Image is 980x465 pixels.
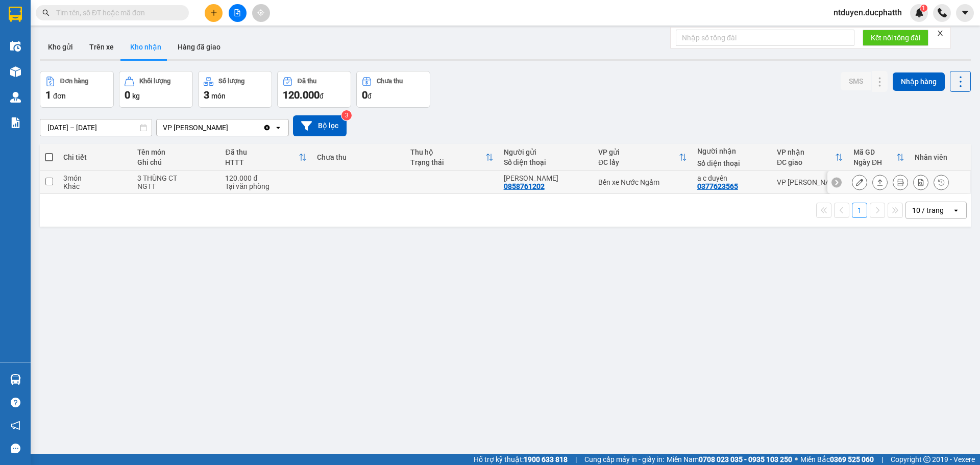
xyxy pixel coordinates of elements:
button: Trên xe [81,35,122,59]
img: warehouse-icon [10,92,21,103]
th: Toggle SortBy [848,144,910,171]
div: Ngày ĐH [853,158,896,166]
span: Cung cấp máy in - giấy in: [584,454,664,465]
img: warehouse-icon [10,66,21,77]
div: Đã thu [298,78,316,85]
button: Kho gửi [40,35,81,59]
div: 3 món [63,174,127,182]
button: Hàng đã giao [169,35,229,59]
button: Đã thu120.000đ [277,71,351,108]
div: Nhân viên [915,153,965,161]
div: ĐC lấy [598,158,679,166]
span: 1 [922,5,925,12]
div: Trạng thái [410,158,485,166]
span: notification [11,421,20,430]
th: Toggle SortBy [593,144,692,171]
span: copyright [923,456,930,463]
button: Kết nối tổng đài [863,30,928,46]
strong: 1900 633 818 [524,455,568,463]
input: Tìm tên, số ĐT hoặc mã đơn [56,7,177,18]
th: Toggle SortBy [220,144,311,171]
div: Ghi chú [137,158,215,166]
div: VP [PERSON_NAME] [777,178,843,186]
div: VP gửi [598,148,679,156]
button: Số lượng3món [198,71,272,108]
button: Đơn hàng1đơn [40,71,114,108]
span: | [881,454,883,465]
button: file-add [229,4,247,22]
span: caret-down [961,8,970,17]
span: 0 [125,89,130,101]
input: Select a date range. [40,119,152,136]
span: search [42,9,50,16]
th: Toggle SortBy [772,144,848,171]
button: Nhập hàng [893,72,945,91]
button: Kho nhận [122,35,169,59]
span: 120.000 [283,89,320,101]
div: Bến xe Nước Ngầm [598,178,687,186]
div: Đã thu [225,148,298,156]
span: Miền Bắc [800,454,874,465]
strong: 0369 525 060 [830,455,874,463]
th: Toggle SortBy [405,144,499,171]
span: đơn [53,92,66,100]
sup: 1 [920,5,927,12]
div: Tên món [137,148,215,156]
span: kg [132,92,140,100]
div: a c duyên [697,174,767,182]
span: Kết nối tổng đài [871,32,920,43]
img: warehouse-icon [10,41,21,52]
span: món [211,92,226,100]
svg: open [274,124,282,132]
span: question-circle [11,398,20,407]
span: 1 [45,89,51,101]
div: Tại văn phòng [225,182,306,190]
div: HTTT [225,158,298,166]
div: Giao hàng [872,175,888,190]
div: Chi tiết [63,153,127,161]
span: message [11,444,20,453]
button: Khối lượng0kg [119,71,193,108]
span: 3 [204,89,209,101]
input: Selected VP Hoằng Kim. [229,123,230,133]
button: plus [205,4,223,22]
button: 1 [852,203,867,218]
img: logo-vxr [9,7,22,22]
button: Bộ lọc [293,115,347,136]
span: close [937,30,944,37]
div: VP nhận [777,148,835,156]
div: VP [PERSON_NAME] [163,123,228,133]
div: ĐC giao [777,158,835,166]
div: Số điện thoại [697,159,767,167]
span: plus [210,9,217,16]
strong: 0708 023 035 - 0935 103 250 [699,455,792,463]
span: Hỗ trợ kỹ thuật: [474,454,568,465]
span: ⚪️ [795,457,798,461]
div: Chưa thu [377,78,403,85]
div: Sửa đơn hàng [852,175,867,190]
div: NGTT [137,182,215,190]
div: 120.000 đ [225,174,306,182]
div: Số lượng [218,78,244,85]
div: 3 THÙNG CT [137,174,215,182]
button: caret-down [956,4,974,22]
sup: 3 [341,110,352,120]
div: Thu hộ [410,148,485,156]
span: | [575,454,577,465]
span: file-add [234,9,241,16]
div: Khối lượng [139,78,170,85]
div: 0377623565 [697,182,738,190]
img: solution-icon [10,117,21,128]
button: aim [252,4,270,22]
svg: Clear value [263,124,271,132]
button: Chưa thu0đ [356,71,430,108]
span: đ [367,92,372,100]
div: 0858761202 [504,182,545,190]
span: ntduyen.ducphatth [825,6,910,19]
img: icon-new-feature [915,8,924,17]
img: phone-icon [938,8,947,17]
span: aim [257,9,264,16]
img: warehouse-icon [10,374,21,385]
div: Chưa thu [317,153,400,161]
div: 10 / trang [912,205,944,215]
